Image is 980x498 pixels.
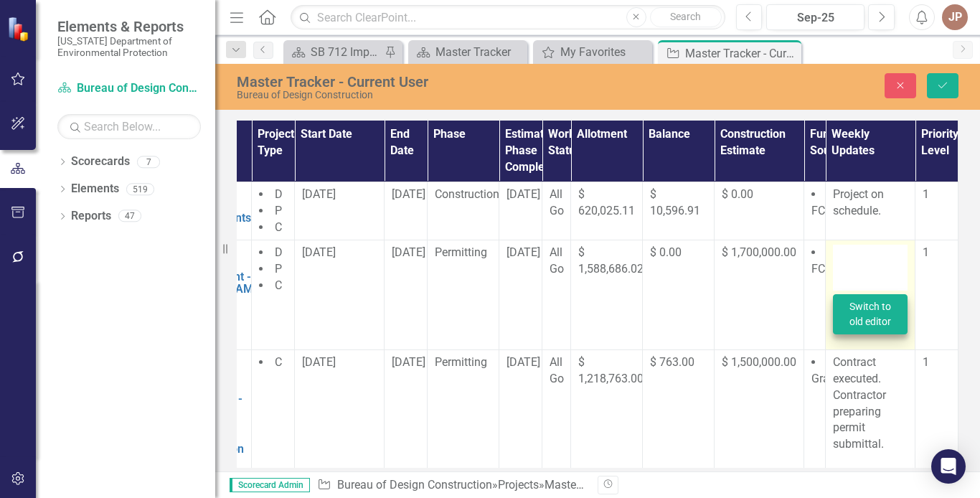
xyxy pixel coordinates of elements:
span: $ 10,596.91 [650,187,700,217]
span: 1 [923,245,929,259]
span: D [275,245,283,259]
a: Reports [71,208,111,225]
span: C [275,355,282,369]
div: Sep-25 [771,9,859,27]
span: $ 1,500,000.00 [722,355,796,369]
span: [DATE] [507,245,540,259]
small: [US_STATE] Department of Environmental Protection [57,35,201,59]
a: Scorecards [71,154,130,170]
input: Search ClearPoint... [291,5,725,30]
span: FCO [811,204,833,217]
span: P [275,262,282,276]
span: FCO [811,262,833,276]
div: Master Tracker - Current User [685,44,798,62]
span: [DATE] [392,355,425,369]
a: Bureau of Design Construction [337,478,492,492]
div: Master Tracker - Current User [545,478,690,492]
a: Master Tracker [412,43,524,61]
span: $ 763.00 [650,355,694,369]
span: $ 1,588,686.02 [578,245,644,276]
span: [DATE] [302,355,336,369]
div: 47 [118,210,141,222]
a: Projects [498,478,539,492]
a: SB 712 Implementation [287,43,381,61]
button: JP [942,4,968,30]
div: » » [317,477,587,494]
span: All Go [550,355,564,385]
div: 519 [126,183,154,195]
div: Bureau of Design Construction [237,90,633,100]
span: [DATE] [392,187,425,201]
span: $ 0.00 [722,187,753,201]
span: $ 1,700,000.00 [722,245,796,259]
span: D [275,187,283,201]
div: 7 [137,156,160,168]
div: Open Intercom Messenger [931,449,966,484]
span: P [275,204,282,217]
span: Elements & Reports [57,18,201,35]
span: Scorecard Admin [230,478,310,492]
div: My Favorites [560,43,649,61]
img: ClearPoint Strategy [7,16,33,42]
span: Grant [811,372,839,385]
span: [DATE] [507,187,540,201]
a: Elements [71,181,119,197]
span: [DATE] [392,245,425,259]
div: Master Tracker - Current User [237,74,633,90]
span: All Go [550,245,564,276]
span: [DATE] [302,245,336,259]
span: [DATE] [507,355,540,369]
span: C [275,278,282,292]
div: Master Tracker [435,43,524,61]
button: Sep-25 [766,4,864,30]
span: $ 0.00 [650,245,682,259]
span: Construction [435,187,499,201]
span: Permitting [435,245,487,259]
span: $ 620,025.11 [578,187,635,217]
span: Search [670,11,701,22]
p: Project on schedule. [833,187,908,220]
span: Permitting [435,355,487,369]
a: Bureau of Design Construction [57,80,201,97]
span: [DATE] [302,187,336,201]
input: Search Below... [57,114,201,139]
p: Contract executed. Contractor preparing permit submittal. [833,354,908,453]
a: My Favorites [537,43,649,61]
span: 1 [923,355,929,369]
button: Switch to old editor [833,294,908,334]
span: $ 1,218,763.00 [578,355,644,385]
span: All Go [550,187,564,217]
button: Search [650,7,722,27]
span: C [275,220,282,234]
span: 1 [923,187,929,201]
div: SB 712 Implementation [311,43,381,61]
